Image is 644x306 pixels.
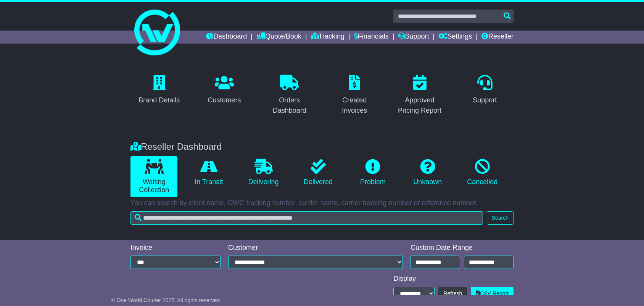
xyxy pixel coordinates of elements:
[127,141,517,152] div: Reseller Dashboard
[481,31,514,44] a: Reseller
[266,95,313,116] div: Orders Dashboard
[459,156,506,189] a: Cancelled
[391,72,449,118] a: Approved Pricing Report
[393,275,514,283] div: Display
[354,31,389,44] a: Financials
[130,244,221,252] div: Invoice
[331,95,378,116] div: Created Invoices
[326,72,383,118] a: Created Invoices
[396,95,444,116] div: Approved Pricing Report
[203,72,246,108] a: Customers
[473,95,497,105] div: Support
[398,31,429,44] a: Support
[138,95,180,105] div: Brand Details
[228,244,403,252] div: Customer
[471,287,514,300] a: CSV Report
[111,297,221,303] span: © One World Courier 2025. All rights reserved.
[261,72,318,118] a: Orders Dashboard
[404,156,451,189] a: Unknown
[130,156,177,197] a: Waiting Collection
[349,156,396,189] a: Problem
[438,287,467,300] button: Refresh
[130,199,514,207] p: You can search by client name, OWC tracking number, carrier name, carrier tracking number or refe...
[206,31,247,44] a: Dashboard
[256,31,301,44] a: Quote/Book
[134,72,185,108] a: Brand Details
[411,244,514,252] div: Custom Date Range
[185,156,232,189] a: In Transit
[487,211,514,225] button: Search
[240,156,287,189] a: Delivering
[438,31,472,44] a: Settings
[468,72,502,108] a: Support
[311,31,345,44] a: Tracking
[295,156,341,189] a: Delivered
[208,95,241,105] div: Customers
